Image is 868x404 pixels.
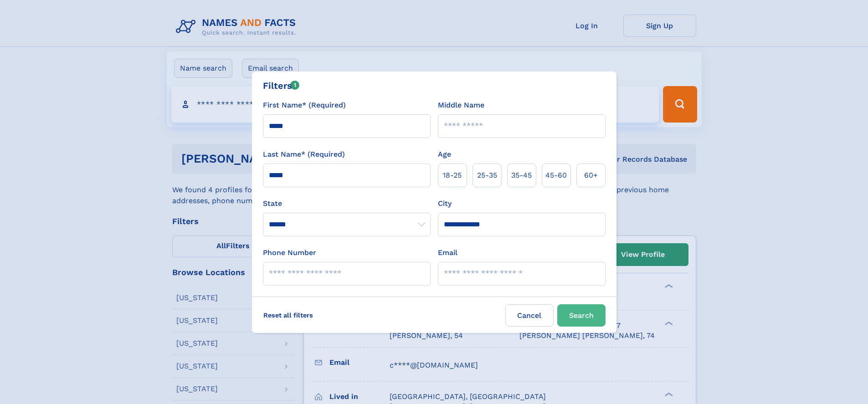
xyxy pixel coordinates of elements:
label: First Name* (Required) [263,100,346,111]
button: Search [557,304,606,327]
span: 60+ [584,170,598,181]
label: Reset all filters [257,304,319,326]
label: Cancel [505,304,554,327]
label: Email [438,247,457,258]
label: Middle Name [438,100,484,111]
span: 45‑60 [545,170,567,181]
div: Filters [263,79,300,92]
label: Phone Number [263,247,316,258]
label: City [438,198,452,209]
label: Last Name* (Required) [263,149,345,160]
span: 35‑45 [511,170,532,181]
span: 18‑25 [443,170,462,181]
label: Age [438,149,451,160]
span: 25‑35 [477,170,497,181]
label: State [263,198,431,209]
